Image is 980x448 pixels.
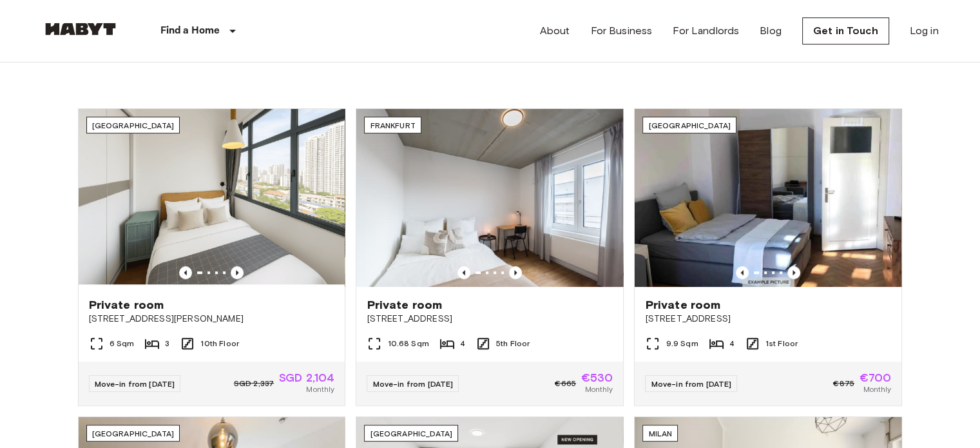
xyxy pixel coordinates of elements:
a: About [540,23,570,39]
a: For Business [590,23,652,39]
a: Marketing picture of unit SG-01-116-001-02Previous imagePrevious image[GEOGRAPHIC_DATA]Private ro... [78,108,346,406]
span: 4 [460,338,465,349]
span: Milan [648,429,672,438]
span: €530 [581,372,613,384]
span: SGD 2,104 [279,372,334,384]
span: 4 [729,338,735,349]
span: 10.68 Sqm [387,338,428,349]
button: Previous image [736,266,749,279]
p: Find a Home [160,23,220,39]
span: €700 [860,372,892,384]
span: [STREET_ADDRESS] [645,313,891,326]
span: Move-in from [DATE] [95,379,175,389]
span: 10th Floor [200,338,239,349]
span: Frankfurt [370,121,415,130]
span: Private room [89,297,164,313]
span: Move-in from [DATE] [651,379,731,389]
span: 5th Floor [496,338,530,349]
span: Monthly [863,384,891,395]
span: Private room [367,297,442,313]
span: [GEOGRAPHIC_DATA] [92,429,175,438]
span: €665 [555,378,576,389]
span: [GEOGRAPHIC_DATA] [648,121,731,130]
button: Previous image [231,266,244,279]
a: Get in Touch [802,17,889,44]
img: Marketing picture of unit DE-02-025-001-04HF [635,109,901,287]
span: [GEOGRAPHIC_DATA] [92,121,175,130]
span: Private room [645,297,720,313]
span: SGD 2,337 [234,378,274,389]
span: 3 [165,338,169,349]
button: Previous image [509,266,522,279]
span: Monthly [306,384,334,395]
a: Marketing picture of unit DE-02-025-001-04HFPrevious imagePrevious image[GEOGRAPHIC_DATA]Private ... [634,108,902,406]
span: 9.9 Sqm [666,338,698,349]
span: [GEOGRAPHIC_DATA] [370,429,452,438]
a: For Landlords [673,23,739,39]
span: [STREET_ADDRESS] [367,313,613,326]
span: Monthly [584,384,613,395]
span: [STREET_ADDRESS][PERSON_NAME] [89,313,335,326]
span: 1st Floor [765,338,798,349]
button: Previous image [179,266,192,279]
button: Previous image [787,266,800,279]
a: Blog [760,23,782,39]
span: €875 [833,378,854,389]
button: Previous image [457,266,470,279]
img: Habyt [42,23,119,35]
img: Marketing picture of unit DE-04-037-026-03Q [356,109,623,287]
span: 6 Sqm [110,338,135,349]
span: Move-in from [DATE] [372,379,453,389]
a: Log in [910,23,939,39]
img: Marketing picture of unit SG-01-116-001-02 [79,109,345,287]
a: Marketing picture of unit DE-04-037-026-03QPrevious imagePrevious imageFrankfurtPrivate room[STRE... [356,108,624,406]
